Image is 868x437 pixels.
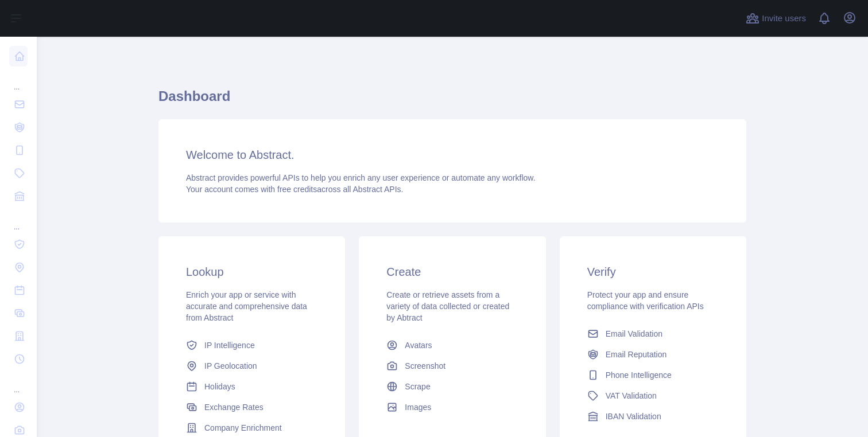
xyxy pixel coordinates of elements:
[382,376,522,397] a: Scrape
[405,360,445,372] span: Screenshot
[186,185,403,194] span: Your account comes with across all Abstract APIs.
[9,209,28,232] div: ...
[583,323,723,344] a: Email Validation
[181,376,322,397] a: Holidays
[181,356,322,376] a: IP Geolocation
[204,340,255,351] span: IP Intelligence
[386,290,509,322] span: Create or retrieve assets from a variety of data collected or created by Abtract
[583,385,723,406] a: VAT Validation
[277,185,317,194] span: free credits
[583,365,723,385] a: Phone Intelligence
[181,335,322,356] a: IP Intelligence
[762,12,806,25] span: Invite users
[587,264,719,280] h3: Verify
[204,381,235,392] span: Holidays
[606,349,667,360] span: Email Reputation
[606,390,657,401] span: VAT Validation
[606,328,662,340] span: Email Validation
[405,381,430,392] span: Scrape
[382,397,522,418] a: Images
[386,264,518,280] h3: Create
[382,335,522,356] a: Avatars
[181,397,322,418] a: Exchange Rates
[583,344,723,365] a: Email Reputation
[743,9,808,28] button: Invite users
[405,401,431,413] span: Images
[583,406,723,427] a: IBAN Validation
[9,372,28,395] div: ...
[186,147,719,163] h3: Welcome to Abstract.
[382,356,522,376] a: Screenshot
[405,340,432,351] span: Avatars
[186,264,317,280] h3: Lookup
[186,173,536,182] span: Abstract provides powerful APIs to help you enrich any user experience or automate any workflow.
[158,87,746,115] h1: Dashboard
[606,411,661,422] span: IBAN Validation
[9,69,28,92] div: ...
[186,290,307,322] span: Enrich your app or service with accurate and comprehensive data from Abstract
[587,290,704,311] span: Protect your app and ensure compliance with verification APIs
[204,422,282,434] span: Company Enrichment
[204,360,257,372] span: IP Geolocation
[606,369,672,381] span: Phone Intelligence
[204,401,263,413] span: Exchange Rates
